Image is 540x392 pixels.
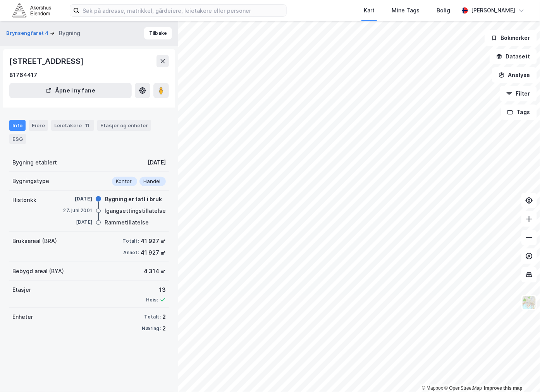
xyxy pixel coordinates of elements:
[141,248,166,257] div: 41 927 ㎡
[12,312,33,322] div: Enheter
[422,385,443,391] a: Mapbox
[12,285,31,294] div: Etasjer
[146,285,166,294] div: 13
[522,295,537,310] img: Z
[12,195,36,205] div: Historikk
[105,218,149,227] div: Rammetillatelse
[9,134,26,144] div: ESG
[392,6,420,15] div: Mine Tags
[100,122,148,129] div: Etasjer og enheter
[148,158,166,167] div: [DATE]
[490,49,537,64] button: Datasett
[12,158,57,167] div: Bygning etablert
[12,176,49,186] div: Bygningstype
[9,70,37,80] div: 81764417
[492,67,537,83] button: Analyse
[51,120,94,131] div: Leietakere
[61,207,92,214] div: 27. juni 2001
[29,120,48,131] div: Eiere
[61,219,92,226] div: [DATE]
[83,122,91,129] div: 11
[484,385,523,391] a: Improve this map
[61,195,92,202] div: [DATE]
[123,250,139,256] div: Annet:
[471,6,515,15] div: [PERSON_NAME]
[501,355,540,392] div: Kontrollprogram for chat
[501,355,540,392] iframe: Chat Widget
[162,312,166,322] div: 2
[141,236,166,246] div: 41 927 ㎡
[79,5,286,16] input: Søk på adresse, matrikkel, gårdeiere, leietakere eller personer
[9,120,26,131] div: Info
[59,29,80,38] div: Bygning
[123,238,139,244] div: Totalt:
[500,86,537,101] button: Filter
[364,6,375,15] div: Kart
[162,324,166,333] div: 2
[105,206,166,216] div: Igangsettingstillatelse
[144,27,172,39] button: Tilbake
[9,83,132,98] button: Åpne i ny fane
[12,267,64,276] div: Bebygd areal (BYA)
[485,30,537,46] button: Bokmerker
[9,55,85,67] div: [STREET_ADDRESS]
[105,195,162,204] div: Bygning er tatt i bruk
[12,236,57,246] div: Bruksareal (BRA)
[6,29,50,37] button: Brynsengfaret 4
[444,385,482,391] a: OpenStreetMap
[437,6,450,15] div: Bolig
[12,3,51,17] img: akershus-eiendom-logo.9091f326c980b4bce74ccdd9f866810c.svg
[501,104,537,120] button: Tags
[144,314,161,320] div: Totalt:
[142,325,161,332] div: Næring:
[144,267,166,276] div: 4 314 ㎡
[146,297,158,303] div: Heis:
